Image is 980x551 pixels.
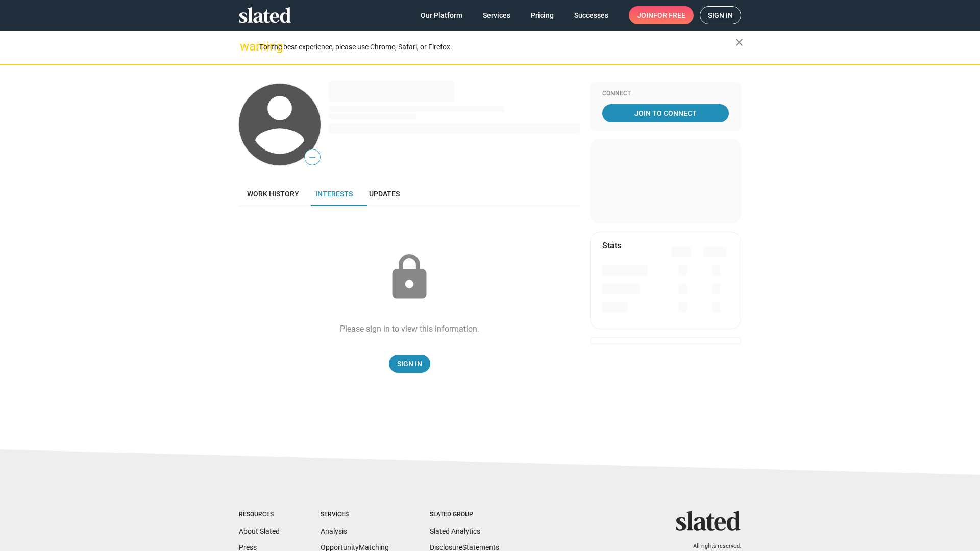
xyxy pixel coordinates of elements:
[240,40,252,53] mat-icon: warning
[733,36,745,48] mat-icon: close
[653,6,685,24] span: for free
[475,6,519,24] a: Services
[340,323,479,334] div: Please sign in to view this information.
[602,240,621,251] mat-card-title: Stats
[430,527,480,535] a: Slated Analytics
[523,6,562,24] a: Pricing
[574,6,608,24] span: Successes
[629,6,694,24] a: Joinfor free
[430,511,499,519] div: Slated Group
[483,6,510,24] span: Services
[602,90,729,98] div: Connect
[421,6,462,24] span: Our Platform
[239,182,307,206] a: Work history
[384,252,435,303] mat-icon: lock
[700,6,741,24] a: Sign in
[637,6,685,24] span: Join
[239,511,280,519] div: Resources
[389,355,430,373] a: Sign In
[247,190,299,198] span: Work history
[397,355,422,373] span: Sign In
[604,104,727,122] span: Join To Connect
[412,6,471,24] a: Our Platform
[239,527,280,535] a: About Slated
[566,6,617,24] a: Successes
[531,6,554,24] span: Pricing
[369,190,400,198] span: Updates
[305,151,320,164] span: —
[361,182,408,206] a: Updates
[602,104,729,122] a: Join To Connect
[307,182,361,206] a: Interests
[259,40,735,54] div: For the best experience, please use Chrome, Safari, or Firefox.
[321,511,389,519] div: Services
[708,7,733,24] span: Sign in
[315,190,353,198] span: Interests
[321,527,347,535] a: Analysis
